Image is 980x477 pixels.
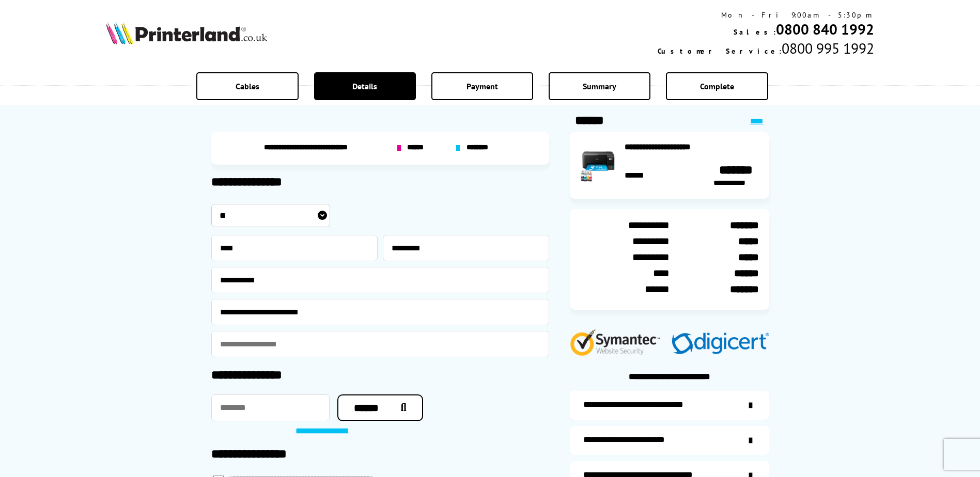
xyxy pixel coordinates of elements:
a: items-arrive [570,426,769,455]
span: Cables [236,81,259,91]
a: 0800 840 1992 [776,20,874,39]
span: Summary [583,81,616,91]
span: Sales: [734,27,776,37]
img: Printerland Logo [106,22,267,44]
a: additional-ink [570,391,769,420]
div: Mon - Fri 9:00am - 5:30pm [658,10,874,20]
span: Customer Service: [658,46,782,56]
span: 0800 995 1992 [782,39,874,58]
span: Complete [700,81,734,91]
span: Payment [466,81,498,91]
span: Details [352,81,377,91]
